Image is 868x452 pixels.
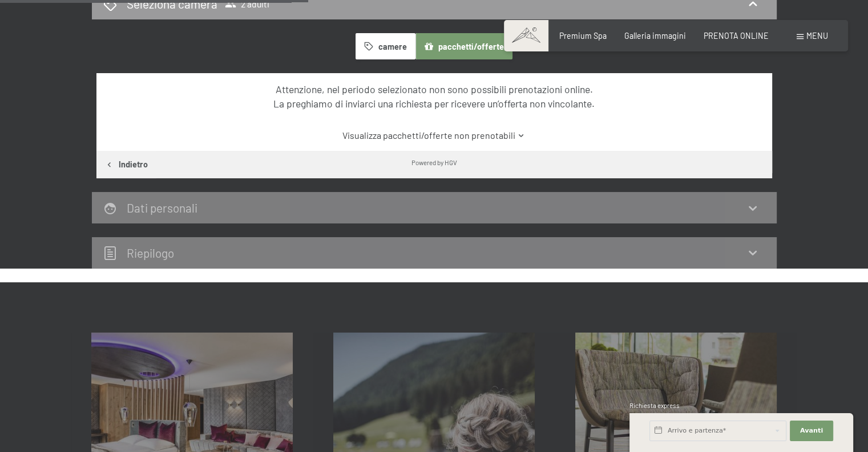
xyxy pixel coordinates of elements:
span: Richiesta express [629,402,680,409]
div: Attenzione, nel periodo selezionato non sono possibili prenotazioni online. La preghiamo di invia... [116,82,752,110]
button: Avanti [790,421,833,441]
h2: Riepilogo [127,246,174,260]
div: Powered by HGV [411,158,457,167]
a: Premium Spa [559,31,607,41]
a: Galleria immagini [624,31,686,41]
a: Visualizza pacchetti/offerte non prenotabili [116,129,752,142]
button: pacchetti/offerte [415,33,512,59]
h2: Dati personali [127,201,197,215]
span: Avanti [800,426,823,435]
a: PRENOTA ONLINE [704,31,769,41]
span: Menu [806,31,828,41]
button: camere [356,33,415,59]
button: Indietro [96,151,156,178]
